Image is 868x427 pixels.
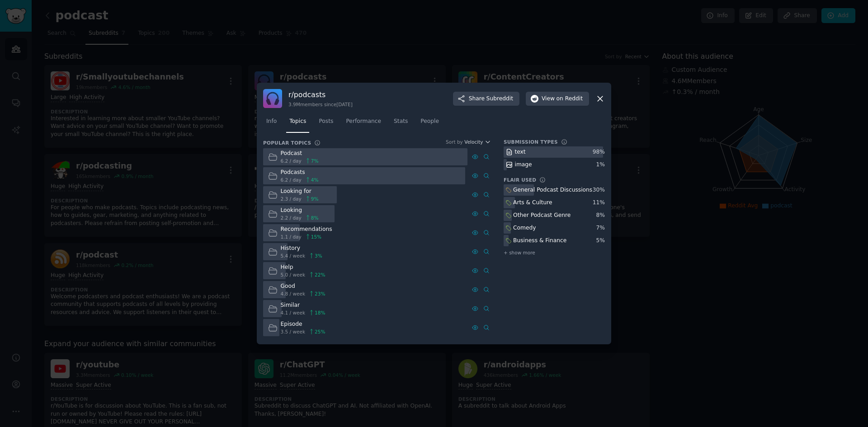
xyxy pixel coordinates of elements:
button: Velocity [464,139,491,145]
div: 30 % [593,186,605,194]
div: General Podcast Discussions [513,186,592,194]
a: Posts [316,114,336,133]
span: 25 % [315,328,325,335]
span: 6.2 / day [281,158,302,164]
div: text [515,148,526,156]
div: Other Podcast Genre [513,211,571,220]
span: 6.2 / day [281,177,302,183]
div: 11 % [593,199,605,207]
span: Posts [319,117,333,126]
img: podcasts [263,89,282,108]
h3: Flair Used [504,177,536,183]
div: Recommendations [281,225,332,234]
button: ShareSubreddit [453,92,519,106]
a: Performance [343,114,384,133]
div: Business & Finance [513,237,566,245]
span: 8 % [311,215,319,221]
span: 2.3 / day [281,196,302,202]
span: 4 % [311,177,319,183]
span: Share [469,95,513,103]
span: 15 % [311,234,321,240]
div: Comedy [513,224,536,232]
div: Podcasts [281,169,319,177]
div: Podcast [281,150,319,158]
h3: r/ podcasts [288,90,353,99]
span: 3.5 / week [281,328,306,335]
div: 3.9M members since [DATE] [288,101,353,108]
span: 3 % [315,253,322,259]
a: Stats [391,114,411,133]
span: 5.0 / week [281,272,306,278]
a: Topics [286,114,309,133]
h3: Popular Topics [263,140,311,146]
span: 7 % [311,158,319,164]
div: Sort by [446,139,463,145]
span: 9 % [311,196,319,202]
span: 23 % [315,291,325,297]
div: Looking for [281,188,319,196]
span: Subreddit [486,95,513,103]
span: Velocity [464,139,483,145]
span: People [420,117,439,126]
span: Info [266,117,277,126]
span: 22 % [315,272,325,278]
a: Info [263,114,280,133]
span: View [542,95,583,103]
span: 4.1 / week [281,310,306,316]
div: 5 % [596,237,605,245]
span: + show more [504,249,535,256]
span: 1.1 / day [281,234,302,240]
a: People [417,114,442,133]
div: Episode [281,320,325,328]
span: Topics [289,117,306,126]
div: Help [281,263,325,272]
h3: Submission Types [504,139,558,145]
div: 1 % [596,161,605,169]
div: image [515,161,532,169]
div: 98 % [593,148,605,156]
span: 2.2 / day [281,215,302,221]
div: Arts & Culture [513,199,552,207]
span: 4.8 / week [281,291,306,297]
span: Performance [346,117,381,126]
span: 18 % [315,310,325,316]
div: 8 % [596,211,605,220]
span: Stats [394,117,408,126]
span: 5.4 / week [281,253,306,259]
div: Looking [281,206,319,215]
div: 7 % [596,224,605,232]
span: on Reddit [557,95,583,103]
div: Good [281,282,325,291]
div: History [281,244,322,253]
div: Similar [281,301,325,310]
button: Viewon Reddit [526,92,589,106]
